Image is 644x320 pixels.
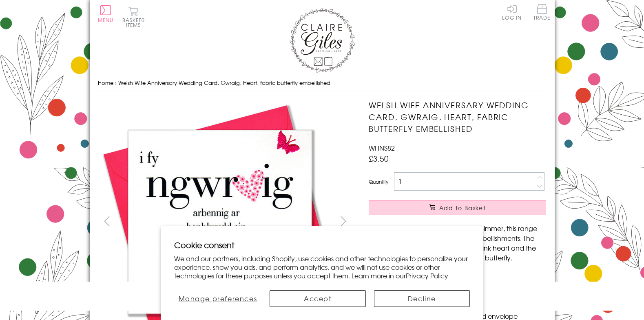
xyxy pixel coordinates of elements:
span: £3.50 [369,153,389,164]
nav: breadcrumbs [98,75,547,91]
button: prev [98,212,116,230]
span: Manage preferences [179,293,257,303]
button: Basket0 items [122,7,145,27]
h2: Cookie consent [174,239,470,251]
button: Manage preferences [174,290,261,307]
a: Trade [533,4,551,22]
a: Log In [502,4,522,20]
p: Printed on white card with a subtle shimmer, this range has large graphics and beautiful embellis... [369,223,546,262]
button: Menu [98,5,114,22]
img: Claire Giles Greetings Cards [290,8,355,73]
button: next [334,212,352,230]
span: Trade [533,4,551,20]
button: Accept [270,290,366,307]
button: Add to Basket [369,200,546,215]
button: Decline [374,290,470,307]
a: Home [98,79,113,87]
span: Add to Basket [439,204,486,212]
a: Privacy Policy [406,271,448,280]
span: Menu [98,16,114,24]
span: 0 items [126,16,145,29]
span: › [115,79,117,87]
span: Welsh Wife Anniversary Wedding Card, Gwraig, Heart, fabric butterfly embellished [118,79,330,87]
p: We and our partners, including Shopify, use cookies and other technologies to personalize your ex... [174,254,470,280]
h1: Welsh Wife Anniversary Wedding Card, Gwraig, Heart, fabric butterfly embellished [369,99,546,134]
label: Quantity [369,178,388,185]
span: WHNS82 [369,143,395,153]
